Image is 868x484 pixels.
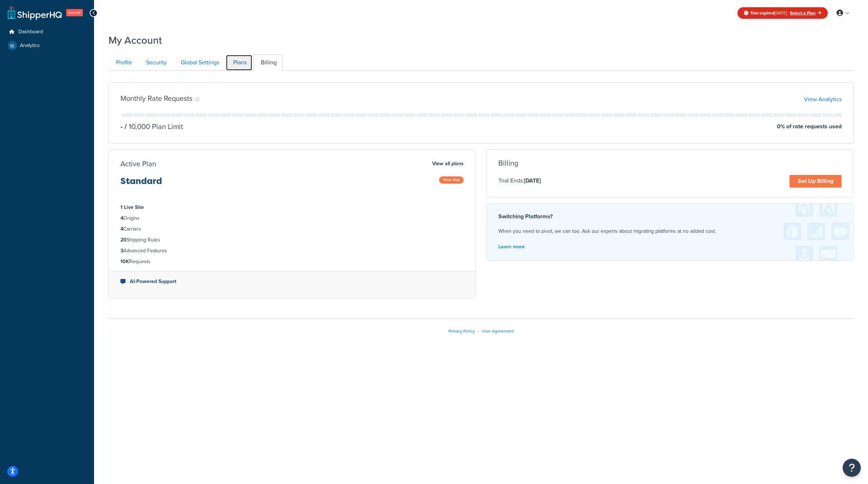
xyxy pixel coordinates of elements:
li: Shipping Rules [120,236,464,244]
h3: Monthly Rate Requests [120,94,192,102]
strong: 4 [120,225,123,233]
strong: 10K [120,258,129,265]
strong: Trial expired [750,10,774,16]
a: Security [139,55,173,71]
li: AI-Powered Support [120,278,464,286]
strong: 1 Live Site [120,204,144,211]
strong: 3 [120,247,123,254]
a: ShipperHQ Home [8,5,62,20]
span: / [124,121,127,132]
p: 0 % of rate requests used [777,121,842,132]
a: Profile [109,55,138,71]
p: - [120,121,123,132]
a: Plans [226,55,252,71]
a: User Agreement [482,328,514,334]
li: Requests [120,258,464,266]
span: [DATE] [750,10,787,16]
a: Select a Plan [790,10,821,16]
h3: Active Plan [120,160,156,168]
span: Expired! [66,9,83,16]
a: Global Settings [173,55,225,71]
a: Set Up Billing [790,175,842,188]
a: Privacy Policy [448,328,475,334]
h3: Standard [120,176,162,192]
h3: Billing [498,159,518,167]
span: Dashboard [18,29,43,35]
a: Learn more [498,243,525,250]
a: View Analytics [804,95,842,103]
strong: 4 [120,214,123,222]
a: Dashboard [5,25,89,39]
p: Trial Ends: [498,176,541,185]
a: View all plans [432,159,464,168]
span: Analytics [20,43,40,49]
strong: [DATE] [524,176,541,185]
strong: 20 [120,236,127,244]
li: Origins [120,214,464,222]
span: | [478,328,479,334]
li: Carriers [120,225,464,233]
p: 10,000 Plan Limit [123,121,183,132]
a: Billing [253,55,282,71]
a: Analytics [5,39,89,52]
h4: Switching Platforms? [498,212,842,221]
span: Free Trial [439,176,464,184]
button: Open Resource Center [843,459,861,477]
li: Advanced Features [120,247,464,255]
p: When you need to pivot, we can too. Ask our experts about migrating platforms at no added cost. [498,227,842,236]
h1: My Account [109,33,162,47]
